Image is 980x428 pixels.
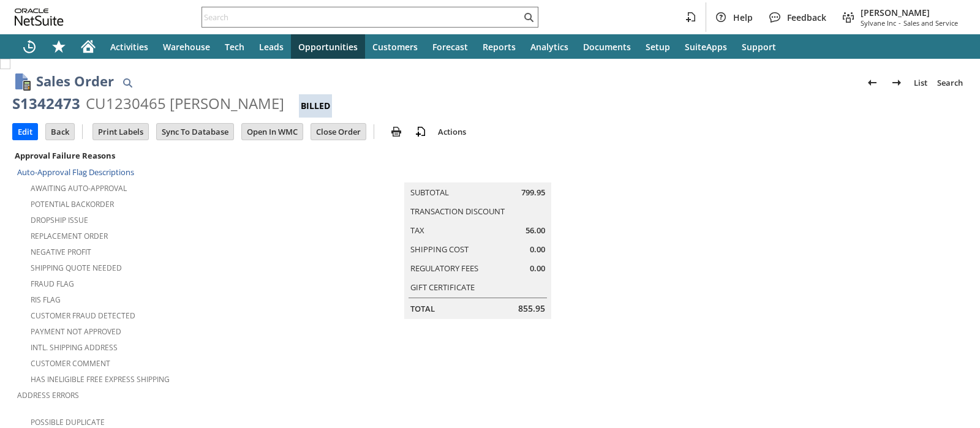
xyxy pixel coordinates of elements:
h1: Sales Order [36,71,114,91]
a: Total [410,303,435,314]
a: Documents [576,34,638,59]
input: Back [46,124,74,140]
img: print.svg [389,124,404,139]
input: Close Order [311,124,366,140]
div: Approval Failure Reasons [12,148,326,163]
svg: Recent Records [22,39,37,54]
a: Dropship Issue [31,215,88,225]
a: Awaiting Auto-Approval [31,183,127,193]
a: Has Ineligible Free Express Shipping [31,374,170,385]
div: S1342473 [12,94,80,113]
span: Sylvane Inc [861,18,896,28]
span: [PERSON_NAME] [861,7,958,18]
a: Leads [252,34,291,59]
svg: Home [81,39,96,54]
div: Billed [299,94,332,118]
a: Analytics [523,34,576,59]
span: Feedback [787,12,826,23]
a: Warehouse [156,34,217,59]
a: Transaction Discount [410,206,505,217]
input: Edit [13,124,37,140]
a: Opportunities [291,34,365,59]
a: Replacement Order [31,231,108,241]
a: RIS flag [31,295,61,305]
a: Tax [410,225,424,236]
span: 0.00 [530,263,545,274]
img: add-record.svg [413,124,428,139]
a: Customer Comment [31,358,110,369]
input: Open In WMC [242,124,303,140]
svg: logo [15,9,64,26]
a: Address Errors [17,390,79,400]
a: Home [73,34,103,59]
a: Fraud Flag [31,279,74,289]
input: Search [202,10,521,24]
img: Previous [865,75,880,90]
input: Print Labels [93,124,148,140]
span: 56.00 [526,225,545,236]
a: Forecast [425,34,475,59]
svg: Search [521,10,536,24]
a: Tech [217,34,252,59]
img: Quick Find [120,75,135,90]
a: Support [734,34,783,59]
a: Gift Certificate [410,282,475,293]
span: Setup [646,41,670,53]
span: Support [742,41,776,53]
input: Sync To Database [157,124,233,140]
span: Reports [483,41,516,53]
img: Next [889,75,904,90]
span: Tech [225,41,244,53]
div: Shortcuts [44,34,73,59]
span: 0.00 [530,244,545,255]
span: SuiteApps [685,41,727,53]
a: Recent Records [15,34,44,59]
a: Customers [365,34,425,59]
span: Analytics [530,41,568,53]
a: Shipping Quote Needed [31,263,122,273]
a: List [909,73,932,92]
a: Potential Backorder [31,199,114,209]
a: Activities [103,34,156,59]
span: 855.95 [518,302,545,315]
a: Auto-Approval Flag Descriptions [17,167,134,178]
a: Possible Duplicate [31,417,105,427]
span: Sales and Service [903,18,958,28]
span: Help [733,12,753,23]
a: Payment not approved [31,326,121,337]
span: - [899,18,901,28]
span: Warehouse [163,41,210,53]
a: Search [932,73,968,92]
span: Forecast [432,41,468,53]
a: Intl. Shipping Address [31,342,118,353]
a: Regulatory Fees [410,263,478,274]
span: Leads [259,41,284,53]
a: SuiteApps [677,34,734,59]
span: Documents [583,41,631,53]
a: Subtotal [410,187,449,198]
a: Setup [638,34,677,59]
span: Activities [110,41,148,53]
a: Shipping Cost [410,244,469,255]
span: Customers [372,41,418,53]
div: CU1230465 [PERSON_NAME] [86,94,284,113]
a: Customer Fraud Detected [31,310,135,321]
span: Opportunities [298,41,358,53]
span: 799.95 [521,187,545,198]
a: Actions [433,126,471,137]
a: Negative Profit [31,247,91,257]
caption: Summary [404,163,551,182]
svg: Shortcuts [51,39,66,54]
a: Reports [475,34,523,59]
